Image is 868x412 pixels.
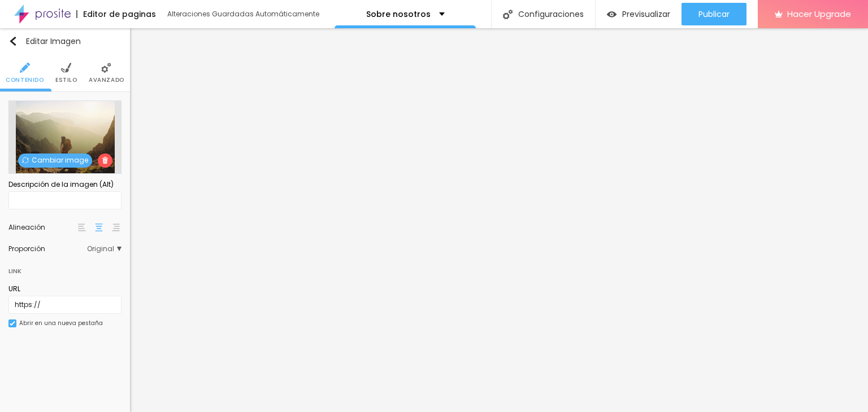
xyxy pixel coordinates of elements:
img: Icone [503,10,513,19]
div: Alineación [8,224,76,231]
img: Icone [61,63,71,73]
span: Publicar [698,10,730,19]
span: Avanzado [89,77,124,83]
div: Alteraciones Guardadas Automáticamente [167,11,319,17]
img: paragraph-left-align.svg [78,223,86,231]
img: Icone [22,157,29,164]
div: Link [8,258,121,278]
div: Abrir en una nueva pestaña [19,321,103,326]
div: Proporción [8,246,87,252]
span: Cambiar image [18,154,92,168]
span: Original [87,246,121,252]
img: paragraph-center-align.svg [95,223,103,231]
div: Descripción de la imagen (Alt) [8,179,121,190]
img: Icone [102,157,108,164]
span: Contenido [6,77,44,83]
span: Estilo [55,77,77,83]
div: Link [8,265,21,277]
img: Icone [101,63,111,73]
img: Icone [10,321,15,326]
div: URL [8,284,121,294]
button: Publicar [682,3,747,25]
button: Previsualizar [596,3,682,25]
img: paragraph-right-align.svg [112,223,120,231]
div: Editor de paginas [76,10,156,18]
div: Editar Imagen [8,37,81,46]
img: Icone [20,63,30,73]
img: Icone [8,37,18,46]
span: Previsualizar [622,10,670,19]
p: Sobre nosotros [366,10,431,18]
img: view-1.svg [607,10,617,19]
iframe: Editor [130,28,868,412]
span: Hacer Upgrade [787,9,851,19]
